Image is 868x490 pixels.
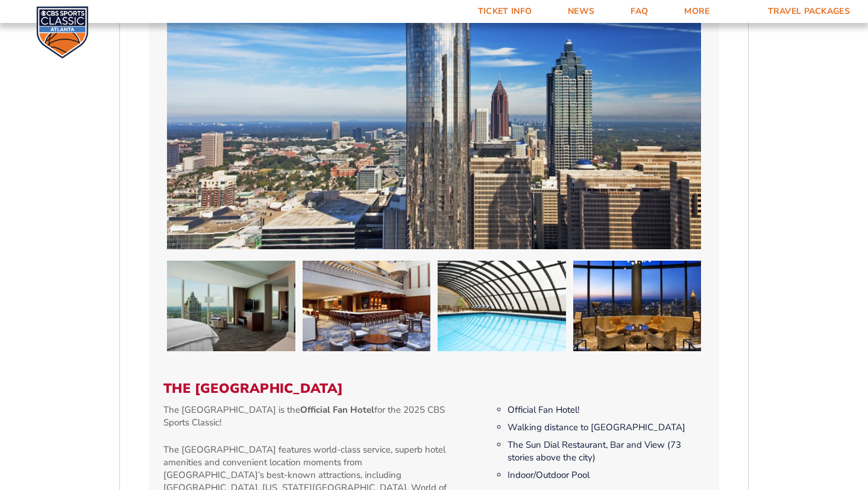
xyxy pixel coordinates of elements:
[36,6,89,59] img: CBS Sports Classic
[438,261,566,351] img: The Westin Peachtree Plaza Atlanta
[573,261,702,351] img: The Westin Peachtree Plaza Atlanta
[508,421,705,434] li: Walking distance to [GEOGRAPHIC_DATA]
[167,261,295,351] img: The Westin Peachtree Plaza Atlanta
[300,404,374,416] strong: Official Fan Hotel
[508,469,705,482] li: Indoor/Outdoor Pool
[163,381,705,396] h3: The [GEOGRAPHIC_DATA]
[508,439,705,464] li: The Sun Dial Restaurant, Bar and View (73 stories above the city)
[508,404,705,416] li: Official Fan Hotel!
[163,404,452,429] p: The [GEOGRAPHIC_DATA] is the for the 2025 CBS Sports Classic!
[303,261,431,351] img: The Westin Peachtree Plaza Atlanta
